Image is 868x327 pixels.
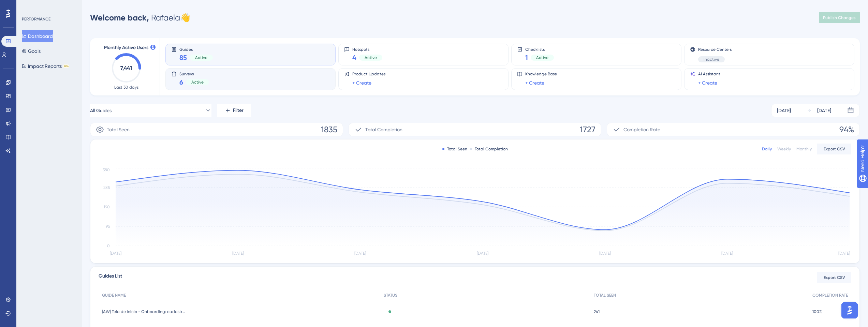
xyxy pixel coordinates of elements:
[365,55,377,60] span: Active
[777,106,791,115] div: [DATE]
[103,167,110,172] tspan: 380
[580,124,595,135] span: 1727
[352,71,385,77] span: Product Updates
[22,30,53,42] button: Dashboard
[102,309,187,314] span: [AW] Tela de inicio - Onboarding: cadastrar produtos
[232,251,244,256] tspan: [DATE]
[384,293,397,298] span: STATUS
[839,124,854,135] span: 94%
[90,104,211,117] button: All Guides
[107,125,130,134] span: Total Seen
[812,309,822,314] span: 100%
[104,44,148,52] span: Monthly Active Users
[22,45,41,57] button: Goals
[698,79,717,87] a: + Create
[525,79,544,87] a: + Create
[120,65,132,71] text: 7,441
[777,146,791,152] div: Weekly
[114,85,138,90] span: Last 30 days
[321,124,337,135] span: 1835
[525,53,528,62] span: 1
[107,243,110,248] tspan: 0
[839,300,860,321] iframe: UserGuiding AI Assistant Launcher
[63,64,69,68] div: BETA
[103,185,110,190] tspan: 285
[217,104,251,117] button: Filter
[90,13,149,23] span: Welcome back,
[817,272,851,283] button: Export CSV
[599,251,611,256] tspan: [DATE]
[179,77,183,87] span: 6
[470,146,508,152] div: Total Completion
[365,125,402,134] span: Total Completion
[817,106,831,115] div: [DATE]
[179,53,187,62] span: 85
[354,251,366,256] tspan: [DATE]
[594,309,600,314] span: 241
[179,71,209,76] span: Surveys
[195,55,207,60] span: Active
[817,144,851,154] button: Export CSV
[99,272,122,283] span: Guides List
[823,15,856,20] span: Publish Changes
[477,251,488,256] tspan: [DATE]
[102,293,126,298] span: GUIDE NAME
[762,146,772,152] div: Daily
[698,47,732,52] span: Resource Centers
[442,146,467,152] div: Total Seen
[824,146,845,152] span: Export CSV
[623,125,660,134] span: Completion Rate
[22,60,69,72] button: Impact ReportsBETA
[721,251,733,256] tspan: [DATE]
[104,205,110,209] tspan: 190
[16,2,43,10] span: Need Help?
[525,47,554,51] span: Checklists
[179,47,213,51] span: Guides
[90,12,190,23] div: Rafaela 👋
[106,224,110,229] tspan: 95
[594,293,616,298] span: TOTAL SEEN
[110,251,121,256] tspan: [DATE]
[233,106,244,115] span: Filter
[22,16,50,22] div: PERFORMANCE
[824,275,845,280] span: Export CSV
[536,55,548,60] span: Active
[90,106,112,115] span: All Guides
[812,293,848,298] span: COMPLETION RATE
[796,146,812,152] div: Monthly
[704,57,719,62] span: Inactive
[819,12,860,23] button: Publish Changes
[698,71,720,77] span: AI Assistant
[352,79,371,87] a: + Create
[191,79,204,85] span: Active
[838,251,850,256] tspan: [DATE]
[525,71,557,77] span: Knowledge Base
[352,47,382,51] span: Hotspots
[352,53,356,62] span: 4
